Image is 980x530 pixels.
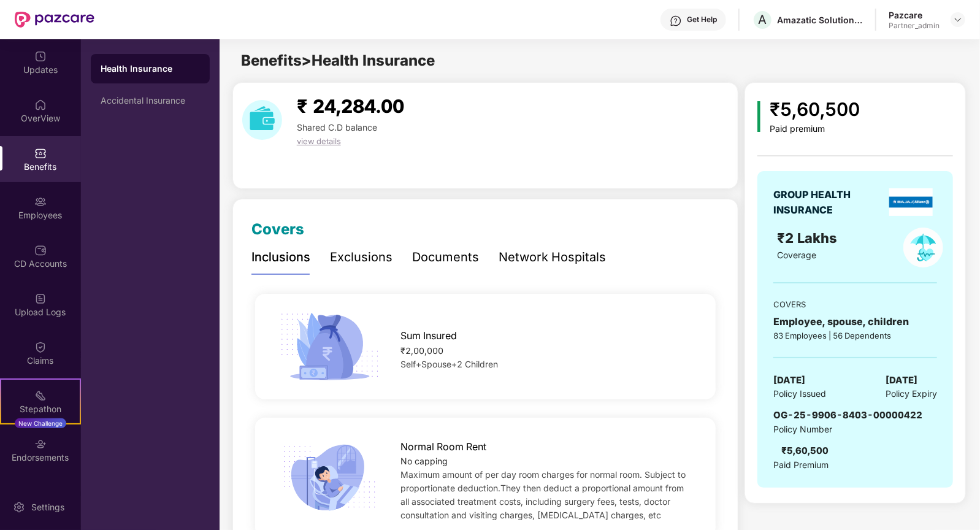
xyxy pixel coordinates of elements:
div: COVERS [773,298,937,310]
div: Employee, spouse, children [773,314,937,329]
div: Get Help [687,15,717,25]
img: svg+xml;base64,PHN2ZyB4bWxucz0iaHR0cDovL3d3dy53My5vcmcvMjAwMC9zdmciIHdpZHRoPSIyMSIgaGVpZ2h0PSIyMC... [34,390,47,402]
div: Network Hospitals [499,248,606,267]
div: 83 Employees | 56 Dependents [773,329,937,342]
img: svg+xml;base64,PHN2ZyBpZD0iQ2xhaW0iIHhtbG5zPSJodHRwOi8vd3d3LnczLm9yZy8yMDAwL3N2ZyIgd2lkdGg9IjIwIi... [34,341,47,353]
div: GROUP HEALTH INSURANCE [773,187,881,218]
img: svg+xml;base64,PHN2ZyBpZD0iRW5kb3JzZW1lbnRzIiB4bWxucz0iaHR0cDovL3d3dy53My5vcmcvMjAwMC9zdmciIHdpZH... [34,438,47,450]
div: Pazcare [889,9,940,21]
span: Covers [251,220,304,238]
span: [DATE] [773,373,805,388]
div: Exclusions [330,248,392,267]
div: Partner_admin [889,21,940,31]
span: view details [297,136,341,146]
div: New Challenge [15,418,66,428]
img: insurerLogo [889,188,933,216]
img: download [242,100,282,140]
span: Shared C.D balance [297,122,377,132]
img: icon [757,101,760,132]
span: Coverage [777,250,816,260]
div: ₹5,60,500 [781,444,829,458]
span: Benefits > Health Insurance [241,52,435,69]
span: Normal Room Rent [401,439,487,455]
div: Accidental Insurance [101,96,200,106]
div: No capping [401,455,695,468]
img: svg+xml;base64,PHN2ZyBpZD0iQmVuZWZpdHMiIHhtbG5zPSJodHRwOi8vd3d3LnczLm9yZy8yMDAwL3N2ZyIgd2lkdGg9Ij... [34,147,47,159]
img: svg+xml;base64,PHN2ZyBpZD0iVXBsb2FkX0xvZ3MiIGRhdGEtbmFtZT0iVXBsb2FkIExvZ3MiIHhtbG5zPSJodHRwOi8vd3... [34,293,47,305]
img: policyIcon [903,228,943,267]
div: Stepathon [1,403,80,415]
img: icon [276,309,384,384]
img: svg+xml;base64,PHN2ZyBpZD0iQ0RfQWNjb3VudHMiIGRhdGEtbmFtZT0iQ0QgQWNjb3VudHMiIHhtbG5zPSJodHRwOi8vd3... [34,244,47,256]
span: Policy Issued [773,387,826,401]
img: icon [276,440,384,515]
span: ₹2 Lakhs [777,230,841,246]
span: Maximum amount of per day room charges for normal room. Subject to proportionate deduction.They t... [401,469,686,520]
span: Self+Spouse+2 Children [401,359,499,369]
img: svg+xml;base64,PHN2ZyBpZD0iVXBkYXRlZCIgeG1sbnM9Imh0dHA6Ly93d3cudzMub3JnLzIwMDAvc3ZnIiB3aWR0aD0iMj... [34,50,47,63]
div: ₹5,60,500 [770,95,860,124]
span: Policy Expiry [886,387,937,401]
img: svg+xml;base64,PHN2ZyBpZD0iRW1wbG95ZWVzIiB4bWxucz0iaHR0cDovL3d3dy53My5vcmcvMjAwMC9zdmciIHdpZHRoPS... [34,196,47,208]
span: ₹ 24,284.00 [297,95,404,117]
div: ₹2,00,000 [401,344,695,358]
img: New Pazcare Logo [15,12,94,28]
span: Sum Insured [401,328,457,344]
div: Inclusions [251,248,310,267]
img: svg+xml;base64,PHN2ZyBpZD0iU2V0dGluZy0yMHgyMCIgeG1sbnM9Imh0dHA6Ly93d3cudzMub3JnLzIwMDAvc3ZnIiB3aW... [13,501,25,513]
div: Health Insurance [101,63,200,75]
span: [DATE] [886,373,917,388]
img: svg+xml;base64,PHN2ZyBpZD0iSG9tZSIgeG1sbnM9Imh0dHA6Ly93d3cudzMub3JnLzIwMDAvc3ZnIiB3aWR0aD0iMjAiIG... [34,99,47,111]
div: Documents [412,248,479,267]
img: svg+xml;base64,PHN2ZyBpZD0iSGVscC0zMngzMiIgeG1sbnM9Imh0dHA6Ly93d3cudzMub3JnLzIwMDAvc3ZnIiB3aWR0aD... [670,15,682,27]
span: Policy Number [773,424,832,434]
img: svg+xml;base64,PHN2ZyBpZD0iRHJvcGRvd24tMzJ4MzIiIHhtbG5zPSJodHRwOi8vd3d3LnczLm9yZy8yMDAwL3N2ZyIgd2... [953,15,963,25]
span: A [759,12,767,27]
span: OG-25-9906-8403-00000422 [773,409,922,421]
div: Amazatic Solutions Llp [777,14,863,26]
span: Paid Premium [773,458,829,472]
div: Paid premium [770,124,860,134]
div: Settings [28,501,68,513]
